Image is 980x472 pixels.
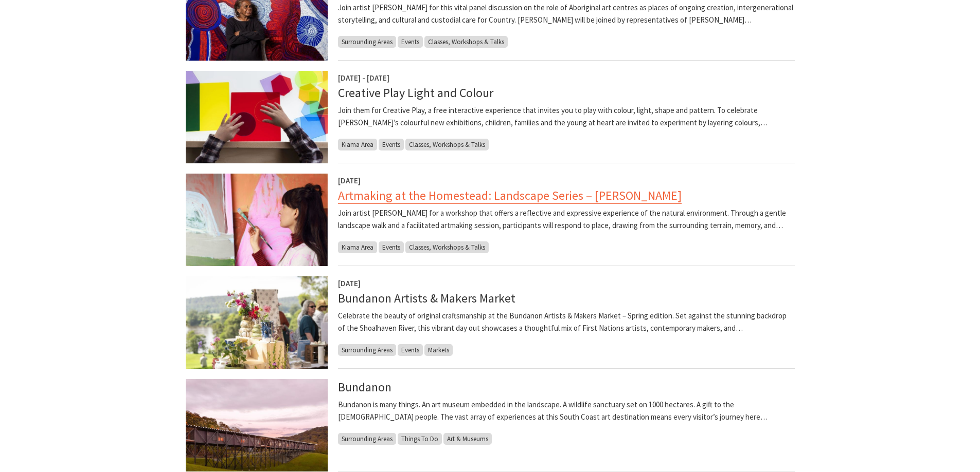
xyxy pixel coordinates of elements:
p: Join artist [PERSON_NAME] for this vital panel discussion on the role of Aboriginal art centres a... [338,2,795,26]
img: Aerial view of a child playing with multi colour shape cut outs as part of Creative Play [186,71,328,163]
p: Celebrate the beauty of original craftsmanship at the Bundanon Artists & Makers Market – Spring e... [338,310,795,334]
span: [DATE] [338,176,361,185]
a: Creative Play Light and Colour [338,85,493,101]
span: Surrounding Areas [338,433,396,445]
span: Events [379,139,404,150]
span: Classes, Workshops & Talks [424,36,508,48]
span: Events [398,344,423,356]
span: Things To Do [398,433,442,445]
p: Join artist [PERSON_NAME] for a workshop that offers a reflective and expressive experience of th... [338,207,795,232]
p: Join them for Creative Play, a free interactive experience that invites you to play with colour, ... [338,104,795,129]
span: Classes, Workshops & Talks [405,139,489,150]
img: A seleciton of ceramic goods are placed on a table outdoor with river views behind [186,276,328,369]
img: Artist holds paint brush whilst standing with several artworks behind her [186,174,328,266]
span: Art & Museums [443,433,492,445]
span: Kiama Area [338,139,377,150]
a: Bundanon Artists & Makers Market [338,290,515,306]
a: Bundanon [338,379,391,395]
p: Bundanon is many things. An art museum embedded in the landscape. A wildlife sanctuary set on 100... [338,399,795,423]
span: Classes, Workshops & Talks [405,241,489,253]
span: [DATE] - [DATE] [338,73,389,83]
span: Surrounding Areas [338,36,396,48]
span: Events [379,241,404,253]
span: Surrounding Areas [338,344,396,356]
img: A long wooden structure spans 160m across a grassy gully with purple twilight skies behind [186,379,328,471]
span: [DATE] [338,278,361,288]
span: Markets [424,344,453,356]
span: Kiama Area [338,241,377,253]
span: Events [398,36,423,48]
a: Artmaking at the Homestead: Landscape Series – [PERSON_NAME] [338,187,682,204]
